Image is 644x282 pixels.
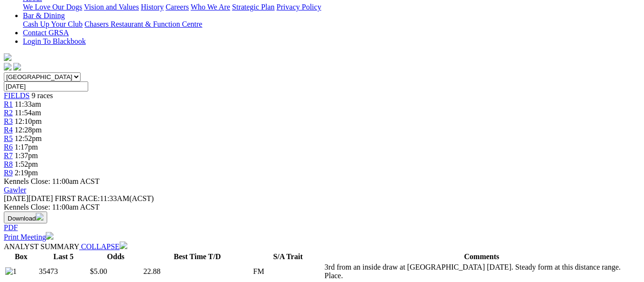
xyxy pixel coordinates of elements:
[55,194,100,202] span: FIRST RACE:
[4,242,640,251] div: ANALYST SUMMARY
[23,29,69,37] a: Contact GRSA
[4,91,30,100] a: FIELDS
[232,3,275,11] a: Strategic Plan
[4,203,640,211] div: Kennels Close: 11:00am ACST
[15,160,38,168] span: 1:52pm
[15,143,38,151] span: 1:17pm
[46,232,53,240] img: printer.svg
[4,233,53,241] a: Print Meeting
[253,252,323,262] th: S/A Trait
[79,242,127,251] a: COLLAPSE
[39,252,89,262] th: Last 5
[4,63,11,70] img: facebook.svg
[4,223,640,232] div: Download
[4,211,47,223] button: Download
[143,262,252,281] td: 22.88
[15,169,38,177] span: 2:19pm
[84,3,139,11] a: Vision and Values
[13,63,21,70] img: twitter.svg
[4,151,13,160] a: R7
[90,252,142,262] th: Odds
[15,126,42,134] span: 12:28pm
[4,117,13,125] a: R3
[141,3,164,11] a: History
[36,213,43,221] img: download.svg
[4,134,13,142] a: R5
[4,194,53,202] span: [DATE]
[23,3,82,11] a: We Love Our Dogs
[120,242,127,249] img: chevron-down-white.svg
[143,252,252,262] th: Best Time T/D
[15,109,41,117] span: 11:54am
[15,151,38,160] span: 1:37pm
[5,252,38,262] th: Box
[5,267,17,276] img: 1
[90,267,107,275] span: $5.00
[81,242,120,251] span: COLLAPSE
[23,37,86,45] a: Login To Blackbook
[23,20,640,29] div: Bar & Dining
[4,160,13,168] a: R8
[324,252,639,262] th: Comments
[276,3,321,11] a: Privacy Policy
[23,20,82,28] a: Cash Up Your Club
[15,100,41,108] span: 11:33am
[39,262,89,281] td: 35473
[15,117,42,125] span: 12:10pm
[4,53,11,61] img: logo-grsa-white.png
[4,223,18,232] a: PDF
[4,81,88,91] input: Select date
[191,3,230,11] a: Who We Are
[4,194,29,202] span: [DATE]
[4,177,100,185] span: Kennels Close: 11:00am ACST
[55,194,154,202] span: 11:33AM(ACST)
[4,109,13,117] a: R2
[4,186,26,194] a: Gawler
[4,100,13,108] a: R1
[253,262,323,281] td: FM
[4,143,13,151] a: R6
[23,11,65,20] a: Bar & Dining
[15,134,42,142] span: 12:52pm
[165,3,189,11] a: Careers
[4,126,13,134] a: R4
[324,262,639,281] td: 3rd from an inside draw at [GEOGRAPHIC_DATA] [DATE]. Steady form at this distance range. Place.
[4,169,13,177] a: R9
[31,91,53,100] span: 9 races
[84,20,202,28] a: Chasers Restaurant & Function Centre
[23,3,640,11] div: About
